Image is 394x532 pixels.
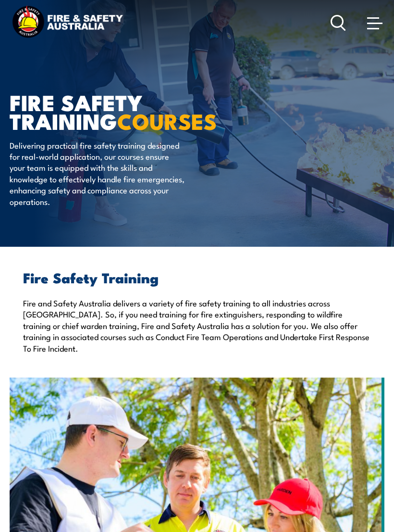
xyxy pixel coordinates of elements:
[10,139,185,207] p: Delivering practical fire safety training designed for real-world application, our courses ensure...
[23,271,371,283] h2: Fire Safety Training
[117,104,217,137] strong: COURSES
[23,297,371,354] p: Fire and Safety Australia delivers a variety of fire safety training to all industries across [GE...
[10,92,247,130] h1: FIRE SAFETY TRAINING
